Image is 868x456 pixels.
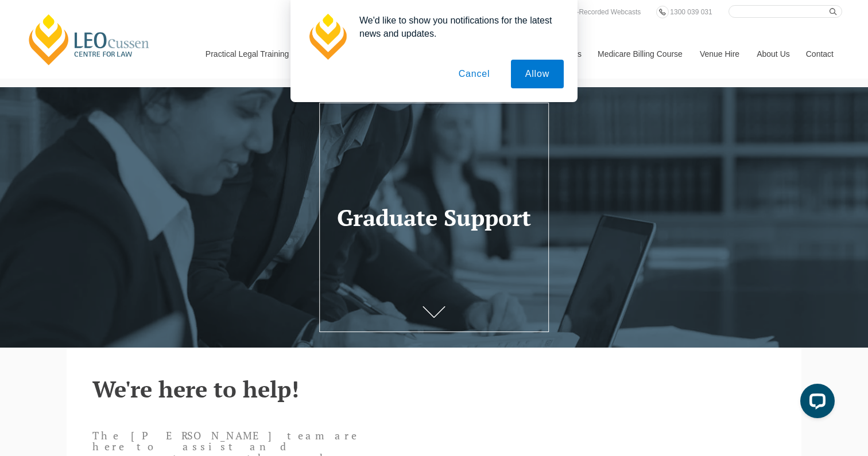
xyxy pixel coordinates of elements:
[350,14,564,40] div: We'd like to show you notifications for the latest news and updates.
[511,60,564,88] button: Allow
[330,205,538,230] h1: Graduate Support
[791,379,839,427] iframe: LiveChat chat widget
[304,14,350,60] img: notification icon
[92,376,776,402] h2: We're here to help!
[444,60,505,88] button: Cancel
